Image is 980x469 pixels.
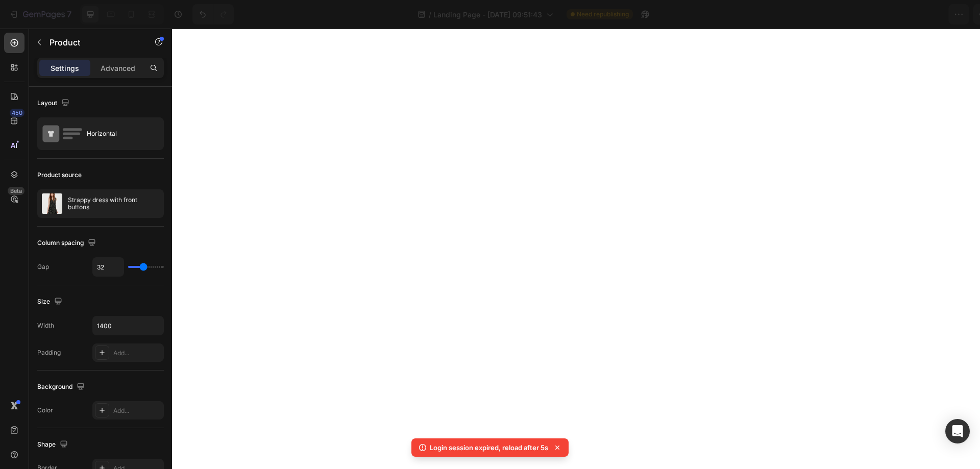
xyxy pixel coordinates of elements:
[433,9,542,20] span: Landing Page - [DATE] 09:51:43
[945,419,970,443] div: Open Intercom Messenger
[37,262,49,271] div: Gap
[68,196,159,211] p: Strappy dress with front buttons
[113,349,161,358] div: Add...
[37,380,87,394] div: Background
[577,10,629,19] span: Need republishing
[42,193,62,214] img: product feature img
[172,29,980,469] iframe: Design area
[113,406,161,415] div: Add...
[429,9,431,20] span: /
[50,36,136,48] p: Product
[93,316,163,335] input: Auto
[10,109,24,117] div: 450
[874,4,908,24] button: Save
[37,406,53,415] div: Color
[37,236,98,250] div: Column spacing
[67,8,71,20] p: 7
[921,9,946,20] div: Publish
[430,442,548,453] p: Login session expired, reload after 5s
[51,63,79,73] p: Settings
[192,4,234,24] div: Undo/Redo
[912,4,955,24] button: Publish
[37,96,71,110] div: Layout
[37,438,70,452] div: Shape
[101,63,135,73] p: Advanced
[87,122,149,145] div: Horizontal
[37,321,54,330] div: Width
[883,10,900,19] span: Save
[37,348,61,357] div: Padding
[37,295,64,309] div: Size
[8,187,24,195] div: Beta
[93,258,124,276] input: Auto
[37,170,82,180] div: Product source
[4,4,76,24] button: 7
